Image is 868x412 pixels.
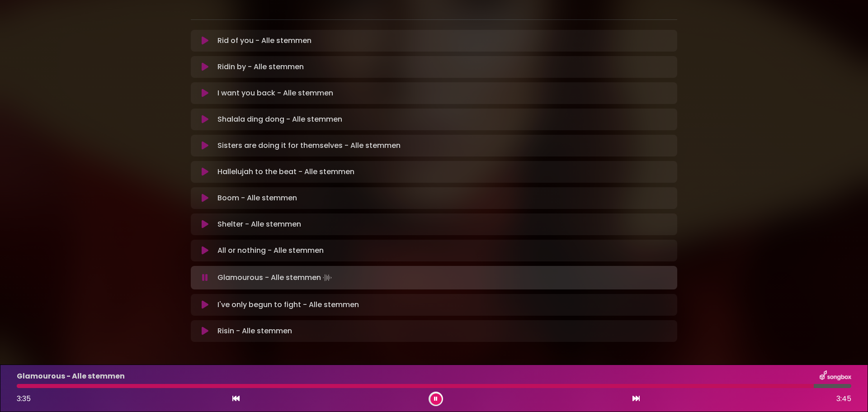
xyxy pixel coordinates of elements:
p: Boom - Alle stemmen [217,193,297,204]
p: I've only begun to fight - Alle stemmen [217,299,359,310]
p: Rid of you - Alle stemmen [217,35,311,46]
img: waveform4.gif [321,271,334,284]
p: Hallelujah to the beat - Alle stemmen [217,166,354,177]
img: songbox-logo-white.png [820,370,851,382]
p: All or nothing - Alle stemmen [217,245,324,256]
p: Glamourous - Alle stemmen [17,371,125,382]
p: Risin - Alle stemmen [217,326,292,336]
p: Glamourous - Alle stemmen [217,271,334,284]
p: Shelter - Alle stemmen [217,219,301,230]
p: Shalala ding dong - Alle stemmen [217,114,342,125]
p: I want you back - Alle stemmen [217,88,333,99]
p: Sisters are doing it for themselves - Alle stemmen [217,140,401,151]
p: Ridin by - Alle stemmen [217,62,304,72]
